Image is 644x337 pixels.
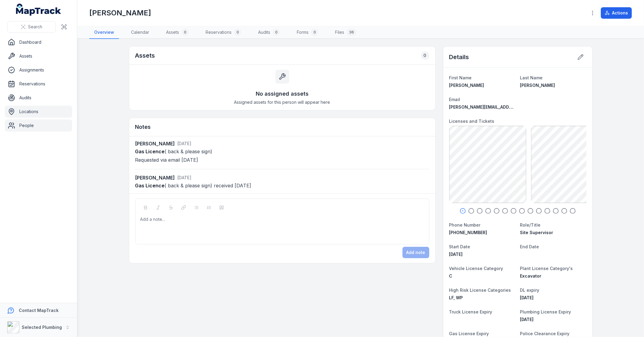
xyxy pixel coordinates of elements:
[449,273,453,278] span: C
[520,331,570,336] span: Police Clearance Expiry
[178,141,192,146] span: [DATE]
[520,317,534,322] time: 05/02/2026, 12:00:00 am
[5,78,72,90] a: Reservations
[135,123,151,131] h3: Notes
[292,26,323,39] a: Forms0
[449,244,470,249] span: Start Date
[5,106,72,118] a: Locations
[135,174,175,181] strong: [PERSON_NAME]
[520,309,571,314] span: Plumbing License Expiry
[449,104,557,110] span: [PERSON_NAME][EMAIL_ADDRESS][DOMAIN_NAME]
[135,148,165,154] strong: Gas Licence
[253,26,285,39] a: Audits0
[178,141,192,146] time: 20/08/2025, 11:15:45 am
[520,230,553,235] span: Site Supervisor
[449,252,463,257] time: 18/09/1998, 12:00:00 am
[181,29,189,36] div: 0
[28,24,42,30] span: Search
[520,244,539,249] span: End Date
[520,317,534,322] span: [DATE]
[520,266,573,271] span: Plant License Category's
[449,309,492,314] span: Truck License Expiry
[449,53,469,61] h2: Details
[449,75,472,80] span: First Name
[520,295,534,300] time: 08/12/2028, 12:00:00 am
[16,4,61,16] a: MapTrack
[449,288,511,293] span: High Risk License Categories
[178,175,192,180] time: 29/08/2025, 3:25:28 pm
[135,147,429,164] p: ( back & please sign) Requested via email [DATE]
[7,21,56,33] button: Search
[347,29,356,36] div: 36
[5,92,72,104] a: Audits
[449,252,463,257] span: [DATE]
[449,295,463,300] span: LF, WP
[135,183,165,189] strong: Gas Licence
[449,97,460,102] span: Email
[449,266,503,271] span: Vehicle License Category
[89,8,151,18] h1: [PERSON_NAME]
[520,83,555,88] span: [PERSON_NAME]
[22,325,62,330] strong: Selected Plumbing
[161,26,194,39] a: Assets0
[126,26,154,39] a: Calendar
[5,119,72,132] a: People
[449,331,489,336] span: Gas License Expiry
[449,119,495,124] span: Licenses and Tickets
[5,36,72,48] a: Dashboard
[520,288,540,293] span: DL expiry
[449,222,481,227] span: Phone Number
[449,83,484,88] span: [PERSON_NAME]
[273,29,280,36] div: 0
[135,51,155,60] h2: Assets
[135,181,429,190] p: ( back & please sign) received [DATE]
[520,273,542,278] span: Excavator
[135,140,175,147] strong: [PERSON_NAME]
[178,175,192,180] span: [DATE]
[421,51,429,60] div: 0
[601,7,632,19] button: Actions
[89,26,119,39] a: Overview
[256,90,309,98] h3: No assigned assets
[449,230,487,235] span: [PHONE_NUMBER]
[5,50,72,62] a: Assets
[330,26,361,39] a: Files36
[234,99,330,105] span: Assigned assets for this person will appear here
[234,29,241,36] div: 0
[5,64,72,76] a: Assignments
[311,29,318,36] div: 0
[520,75,543,80] span: Last Name
[520,295,534,300] span: [DATE]
[19,308,59,313] strong: Contact MapTrack
[201,26,246,39] a: Reservations0
[520,222,541,227] span: Role/Title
